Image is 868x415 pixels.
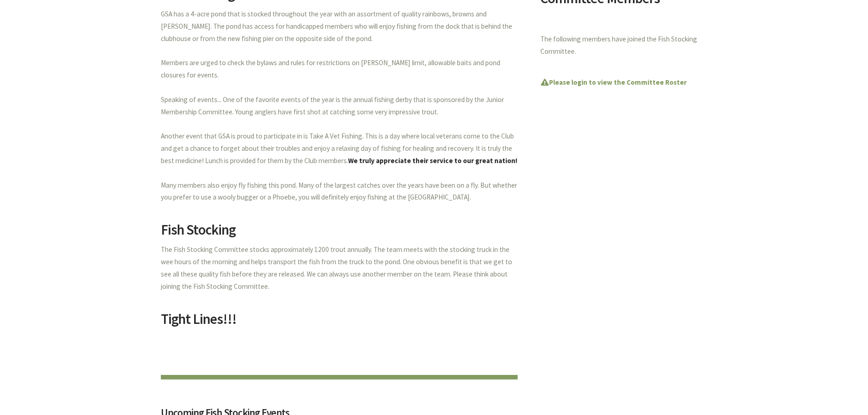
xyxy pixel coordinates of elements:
strong: We truly appreciate their service to our great nation! [348,156,518,165]
p: The following members have joined the Fish Stocking Committee. [540,33,708,58]
p: The Fish Stocking Committee stocks approximately 1200 trout annually. The team meets with the sto... [161,244,518,305]
a: Please login to view the Committee Roster [540,78,687,87]
h2: Fish Stocking [161,223,518,244]
h2: Tight Lines!!! [161,312,518,333]
p: GSA has a 4-acre pond that is stocked throughout the year with an assortment of quality rainbows,... [161,8,518,216]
